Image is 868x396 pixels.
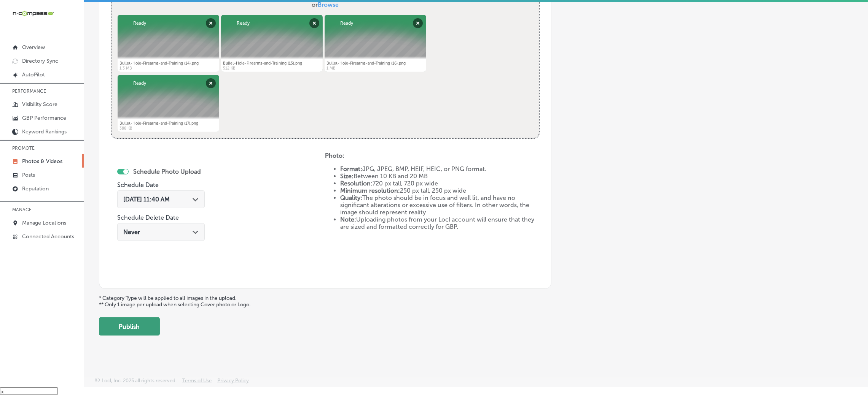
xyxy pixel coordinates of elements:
span: Browse [318,1,339,8]
label: Schedule Delete Date [117,214,179,221]
p: Reputation [22,185,49,192]
strong: Note: [340,216,356,223]
strong: Quality: [340,194,362,201]
strong: Format: [340,165,362,173]
p: Manage Locations [22,220,66,226]
p: Connected Accounts [22,233,74,240]
strong: Size: [340,173,354,180]
li: 720 px tall, 720 px wide [340,180,539,187]
li: The photo should be in focus and well lit, and have no significant alterations or excessive use o... [340,194,539,216]
p: Keyword Rankings [22,128,67,135]
li: JPG, JPEG, BMP, HEIF, HEIC, or PNG format. [340,165,539,173]
strong: Minimum resolution: [340,187,400,194]
p: Overview [22,44,45,51]
label: Schedule Date [117,181,159,188]
p: * Category Type will be applied to all images in the upload. ** Only 1 image per upload when sele... [99,295,853,308]
a: Privacy Policy [217,378,249,387]
p: Locl, Inc. 2025 all rights reserved. [102,378,177,383]
a: Terms of Use [182,378,212,387]
li: Uploading photos from your Locl account will ensure that they are sized and formatted correctly f... [340,216,539,230]
p: AutoPilot [22,71,45,78]
p: Posts [22,172,35,178]
p: Visibility Score [22,101,57,108]
p: GBP Performance [22,115,66,121]
span: Never [123,228,140,236]
button: Publish [99,317,160,336]
span: [DATE] 11:40 AM [123,196,170,203]
label: Schedule Photo Upload [133,168,201,175]
strong: Resolution: [340,180,373,187]
img: 660ab0bf-5cc7-4cb8-ba1c-48b5ae0f18e60NCTV_CLogo_TV_Black_-500x88.png [12,10,54,17]
li: 250 px tall, 250 px wide [340,187,539,194]
p: Directory Sync [22,58,58,64]
strong: Photo: [325,152,344,159]
p: Photos & Videos [22,158,62,165]
li: Between 10 KB and 20 MB [340,173,539,180]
